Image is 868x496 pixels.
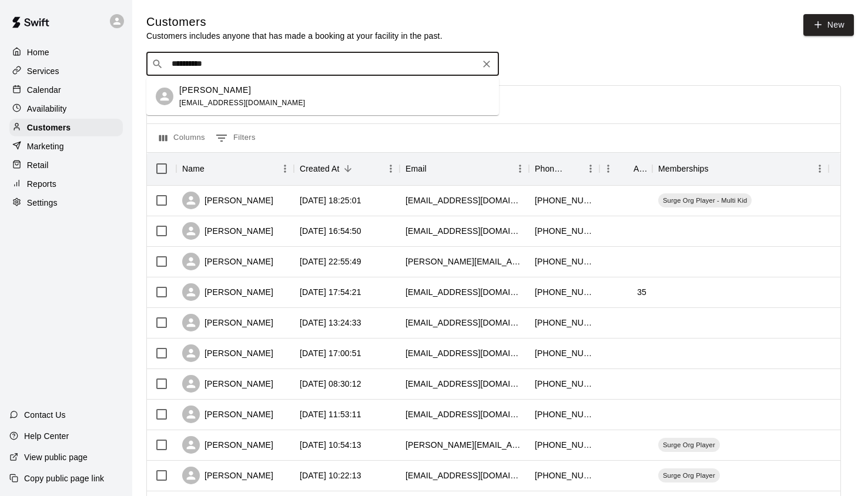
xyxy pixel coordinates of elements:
a: Reports [9,175,123,193]
button: Menu [599,160,617,177]
button: Menu [511,160,529,177]
div: Phone Number [535,152,565,185]
p: Copy public page link [24,472,104,484]
div: +14694879588 [535,408,594,420]
div: 2025-08-13 16:54:50 [300,225,361,237]
div: vicmorgan1@gmail.com [405,286,523,298]
div: Phone Number [529,152,599,185]
a: Retail [9,156,123,174]
button: Menu [276,160,294,177]
p: Customers [27,122,71,133]
a: New [803,14,854,36]
button: Sort [427,160,443,177]
span: Surge Org Player - Multi Kid [658,196,752,205]
div: Email [400,152,529,185]
div: +19405956002 [535,317,594,329]
h5: Customers [146,14,443,30]
div: 2025-08-06 10:54:13 [300,439,361,451]
p: Contact Us [24,409,66,421]
button: Clear [478,56,495,72]
span: [EMAIL_ADDRESS][DOMAIN_NAME] [179,99,306,107]
span: Surge Org Player [658,471,720,480]
button: Menu [382,160,400,177]
button: Sort [709,160,725,177]
div: +19407838952 [535,195,594,206]
div: goberfamily11@gmail.com [405,470,523,481]
div: 2025-08-06 11:53:11 [300,408,361,420]
div: Name [182,152,205,185]
div: 2025-08-14 18:25:01 [300,195,361,206]
a: Settings [9,194,123,212]
div: [PERSON_NAME] [182,283,273,301]
div: Surge Org Player [658,468,720,482]
div: Memberships [652,152,829,185]
div: +19408411168 [535,439,594,451]
div: Email [405,152,427,185]
div: +19728412634 [535,256,594,267]
div: [PERSON_NAME] [182,344,273,362]
p: Services [27,65,59,77]
a: Home [9,43,123,61]
a: Marketing [9,138,123,155]
div: Surge Org Player [658,438,720,452]
div: bphixon25@gmail.com [405,347,523,359]
button: Sort [205,160,221,177]
div: [PERSON_NAME] [182,436,273,454]
a: Services [9,62,123,80]
a: Customers [9,119,123,136]
div: maeganmorgan@icloud.com [405,408,523,420]
div: +12144055457 [535,225,594,237]
div: Age [634,152,646,185]
div: 2025-08-10 13:24:33 [300,317,361,329]
div: Blake Dixon [156,88,173,105]
div: [PERSON_NAME] [182,375,273,393]
div: Age [599,152,652,185]
div: [PERSON_NAME] [182,253,273,270]
div: [PERSON_NAME] [182,192,273,209]
div: +14099371069 [535,378,594,390]
div: Created At [294,152,400,185]
span: Surge Org Player [658,440,720,450]
button: Sort [565,160,582,177]
div: 2025-08-06 10:22:13 [300,470,361,481]
button: Menu [582,160,599,177]
div: 35 [637,286,646,298]
p: Home [27,46,49,58]
div: +19403154426 [535,470,594,481]
p: Settings [27,197,58,209]
div: +18178887981 [535,347,594,359]
a: Availability [9,100,123,118]
p: Calendar [27,84,61,96]
div: ijustneedthisforjunkemails@gmail.com [405,317,523,329]
div: 2025-08-11 17:54:21 [300,286,361,298]
div: [PERSON_NAME] [182,314,273,331]
p: Availability [27,103,67,115]
p: Retail [27,159,49,171]
button: Select columns [156,129,208,148]
div: [PERSON_NAME] [182,405,273,423]
div: 2025-08-11 22:55:49 [300,256,361,267]
div: Memberships [658,152,709,185]
div: 2025-08-09 17:00:51 [300,347,361,359]
div: [PERSON_NAME] [182,222,273,240]
div: grou7979@gmail.com [405,225,523,237]
div: 2025-08-09 08:30:12 [300,378,361,390]
div: +12142265988 [535,286,594,298]
div: Search customers by name or email [146,52,499,76]
p: [PERSON_NAME] [179,84,251,96]
p: Marketing [27,140,64,152]
button: Sort [340,160,356,177]
div: Surge Org Player - Multi Kid [658,193,752,207]
div: jonathan@centralhardwoods.com [405,256,523,267]
button: Menu [811,160,829,177]
a: Calendar [9,81,123,99]
div: [PERSON_NAME] [182,467,273,484]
